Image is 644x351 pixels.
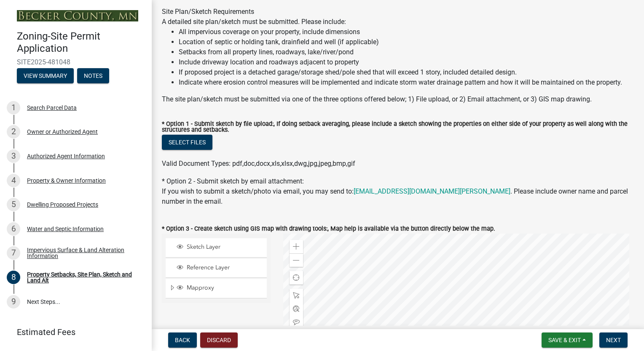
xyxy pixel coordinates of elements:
[7,295,20,308] div: 9
[168,332,197,348] button: Back
[162,17,634,88] div: A detailed site plan/sketch must be submitted. Please include:
[7,324,138,340] a: Estimated Fees
[290,271,303,285] div: Find my location
[162,94,634,104] div: The site plan/sketch must be submitted via one of the three options offered below; 1) File upload...
[165,236,268,300] ul: Layer List
[7,222,20,236] div: 6
[7,125,20,138] div: 2
[179,67,634,77] li: If proposed project is a detached garage/storage shed/pole shed that will exceed 1 story, include...
[175,284,264,292] div: Mapproxy
[27,129,98,135] div: Owner or Authorized Agent
[7,174,20,187] div: 4
[166,279,267,298] li: Mapproxy
[27,153,105,159] div: Authorized Agent Information
[162,226,495,232] label: * Option 3 - Create sketch using GIS map with drawing tools:, Map help is available via the butto...
[185,284,264,292] span: Mapproxy
[290,240,303,253] div: Zoom in
[599,332,628,348] button: Next
[185,264,264,271] span: Reference Layer
[175,264,264,272] div: Reference Layer
[7,198,20,211] div: 5
[179,57,634,67] li: Include driveway location and roadways adjacent to property
[169,284,175,293] span: Expand
[290,253,303,267] div: Zoom out
[77,68,109,83] button: Notes
[162,7,634,104] div: Site Plan/Sketch Requirements
[548,337,581,343] span: Save & Exit
[17,58,135,66] span: SITE2025-481048
[27,226,104,232] div: Water and Septic Information
[7,246,20,260] div: 7
[179,37,634,47] li: Location of septic or holding tank, drainfield and well (if applicable)
[17,30,145,55] h4: Zoning-Site Permit Application
[27,105,77,111] div: Search Parcel Data
[27,202,98,207] div: Dwelling Proposed Projects
[27,247,138,259] div: Impervious Surface & Land Alteration Information
[17,73,74,80] wm-modal-confirm: Summary
[185,243,264,251] span: Sketch Layer
[354,187,510,195] a: [EMAIL_ADDRESS][DOMAIN_NAME][PERSON_NAME]
[162,176,634,207] div: * Option 2 - Submit sketch by email attachment:
[162,187,628,205] span: If you wish to submit a sketch/photo via email, you may send to: . Please include owner name and ...
[166,259,267,278] li: Reference Layer
[17,10,138,21] img: Becker County, Minnesota
[179,27,634,37] li: All impervious coverage on your property, include dimensions
[17,68,74,83] button: View Summary
[175,337,190,343] span: Back
[162,135,212,150] button: Select files
[7,149,20,163] div: 3
[7,101,20,114] div: 1
[175,243,264,252] div: Sketch Layer
[77,73,109,80] wm-modal-confirm: Notes
[162,160,355,168] span: Valid Document Types: pdf,doc,docx,xls,xlsx,dwg,jpg,jpeg,bmp,gif
[7,271,20,284] div: 8
[179,47,634,57] li: Setbacks from all property lines, roadways, lake/river/pond
[542,332,593,348] button: Save & Exit
[27,178,106,183] div: Property & Owner Information
[200,332,238,348] button: Discard
[166,238,267,257] li: Sketch Layer
[162,121,634,133] label: * Option 1 - Submit sketch by file upload:, If doing setback averaging, please include a sketch s...
[606,337,621,343] span: Next
[179,77,634,88] li: Indicate where erosion control measures will be implemented and indicate storm water drainage pat...
[27,271,138,283] div: Property Setbacks, Site Plan, Sketch and Land Alt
